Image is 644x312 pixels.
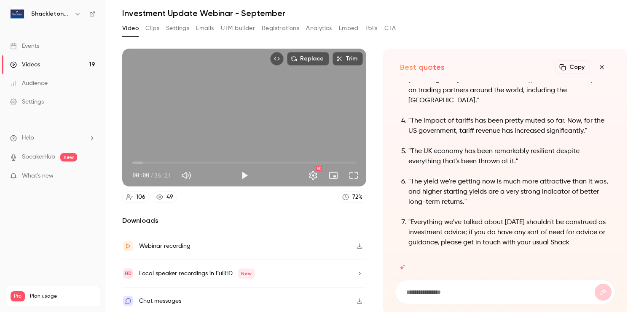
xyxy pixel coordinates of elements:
[60,153,77,161] span: new
[408,177,610,207] p: "The yield we're getting now is much more attractive than it was, and higher starting yields are ...
[132,171,149,180] span: 00:00
[145,22,159,35] button: Clips
[316,166,322,171] div: HD
[150,171,153,180] span: /
[22,172,54,181] span: What's new
[270,52,284,66] button: Embed video
[325,167,342,184] button: Turn on miniplayer
[221,22,255,35] button: UTM builder
[10,134,95,142] li: help-dropdown-opener
[178,167,195,184] button: Mute
[400,62,445,72] h2: Best quotes
[166,22,189,35] button: Settings
[30,293,95,300] span: Plan usage
[139,241,191,251] div: Webinar recording
[85,172,95,180] iframe: Noticeable Trigger
[22,134,34,142] span: Help
[10,60,40,69] div: Videos
[11,291,25,301] span: Pro
[408,65,610,106] p: "The [PERSON_NAME] administration and actually President [PERSON_NAME] himself unveiled a range o...
[384,22,396,35] button: CTA
[333,52,363,66] button: Trim
[10,42,39,50] div: Events
[22,153,55,161] a: SpeakerHub
[153,192,177,203] a: 49
[236,167,253,184] button: Play
[408,217,610,248] p: "Everything we've talked about [DATE] shouldn't be construed as investment advice; if you do have...
[305,167,322,184] button: Settings
[122,216,366,226] h2: Downloads
[122,8,627,18] h1: Investment Update Webinar - September
[365,22,378,35] button: Polls
[122,22,139,35] button: Video
[339,22,359,35] button: Embed
[287,52,329,66] button: Replace
[262,22,299,35] button: Registrations
[166,193,173,202] div: 49
[408,146,610,167] p: "The UK economy has been remarkably resilient despite everything that's been thrown at it."
[408,116,610,136] p: "The impact of tariffs has been pretty muted so far. Now, for the US government, tariff revenue h...
[196,22,214,35] button: Emails
[139,296,181,306] div: Chat messages
[10,98,44,106] div: Settings
[31,10,71,18] h6: Shackleton Webinars
[352,193,362,202] div: 72 %
[555,60,590,74] button: Copy
[11,7,24,21] img: Shackleton Webinars
[154,171,171,180] span: 36:21
[338,192,366,203] a: 72%
[136,193,145,202] div: 106
[122,192,149,203] a: 106
[132,171,171,180] div: 00:00
[238,268,255,279] span: New
[306,22,332,35] button: Analytics
[139,268,255,279] div: Local speaker recordings in FullHD
[345,167,362,184] button: Full screen
[10,79,48,88] div: Audience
